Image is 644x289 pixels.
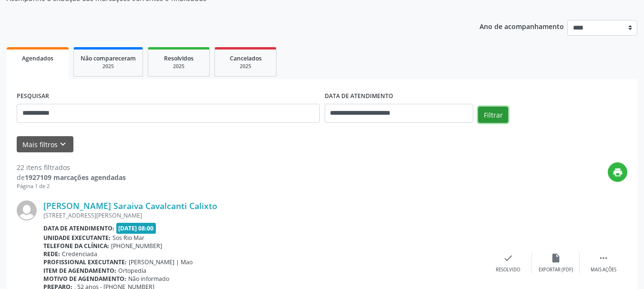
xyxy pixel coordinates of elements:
span: [PHONE_NUMBER] [111,242,162,250]
i: keyboard_arrow_down [58,139,68,149]
label: PESQUISAR [17,89,49,104]
button: print [608,162,627,182]
span: Credenciada [62,250,97,258]
div: [STREET_ADDRESS][PERSON_NAME] [43,211,484,219]
b: Unidade executante: [43,234,111,242]
b: Profissional executante: [43,258,127,266]
div: Mais ações [591,267,616,273]
strong: 1927109 marcações agendadas [25,173,126,182]
i: insert_drive_file [551,253,561,263]
label: DATA DE ATENDIMENTO [325,89,393,104]
span: Não informado [128,275,169,283]
div: Exportar (PDF) [539,267,573,273]
b: Item de agendamento: [43,267,116,275]
p: Ano de acompanhamento [480,20,564,32]
i:  [598,253,609,263]
span: [PERSON_NAME] | Mao [129,258,193,266]
i: check [503,253,513,263]
span: Não compareceram [81,54,136,62]
i: print [613,167,623,178]
b: Rede: [43,250,60,258]
div: 2025 [81,63,136,70]
b: Data de atendimento: [43,224,114,232]
div: 2025 [155,63,203,70]
div: 2025 [222,63,269,70]
div: Página 1 de 2 [17,182,126,190]
button: Filtrar [478,107,508,123]
div: 22 itens filtrados [17,162,126,172]
b: Motivo de agendamento: [43,275,126,283]
div: de [17,172,126,182]
a: [PERSON_NAME] Saraiva Cavalcanti Calixto [43,200,217,211]
button: Mais filtroskeyboard_arrow_down [17,136,73,153]
span: [DATE] 08:00 [116,223,156,234]
span: Ortopedia [118,267,146,275]
b: Telefone da clínica: [43,242,109,250]
div: Resolvido [496,267,520,273]
span: Resolvidos [164,54,194,62]
span: Cancelados [230,54,262,62]
img: img [17,200,37,220]
span: Agendados [22,54,53,62]
span: Sos Rio Mar [112,234,144,242]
